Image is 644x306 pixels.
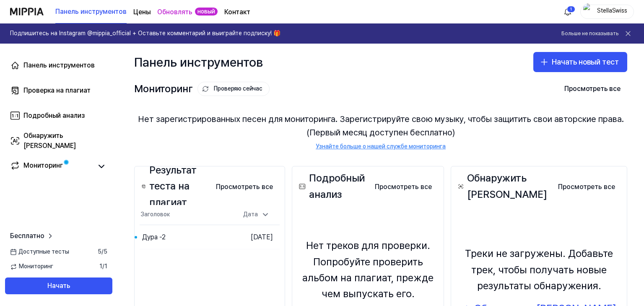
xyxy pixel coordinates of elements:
font: [DATE] [251,233,273,241]
font: Начать новый тест [552,57,619,66]
button: профильStellaSwiss [580,5,634,19]
button: 알림1 [561,5,574,18]
a: Узнайте больше о нашей службе мониторинга [316,143,446,151]
font: Подробный анализ [23,112,85,119]
font: / [101,248,104,255]
font: Заголовок [140,211,170,218]
font: Проверка на плагиат [23,86,91,94]
font: 1 [99,263,102,270]
a: Бесплатно [10,231,55,241]
font: StellaSwiss [597,7,627,14]
font: Просмотреть все [375,183,432,191]
a: Панель инструментов [5,55,112,75]
font: Дура -2 [142,233,166,241]
a: Цены [133,7,151,17]
font: Просмотреть все [558,183,615,191]
font: новый [197,8,215,15]
a: Проверка на плагиат [5,80,112,101]
font: Обнаружить [PERSON_NAME] [23,132,76,150]
a: Подробный анализ [5,106,112,126]
img: 알림 [563,7,573,17]
font: Мониторинг [134,83,192,95]
font: Обновлять [157,8,192,16]
font: / [102,263,104,270]
font: Подпишитесь на Instagram @mippia_official + Оставьте комментарий и выиграйте подписку! 🎁 [10,30,280,36]
img: профиль [583,3,593,20]
a: Просмотреть все [209,178,280,195]
button: Больше не показывать [561,30,619,37]
font: Панель инструментов [23,61,95,69]
font: Дата [243,211,258,218]
button: Начать новый тест [533,52,627,72]
button: Просмотреть все [551,179,622,195]
font: Панель инструментов [134,54,263,70]
font: Результат теста на плагиат [149,164,197,208]
font: Цены [133,8,151,16]
a: Просмотреть все [551,178,622,195]
font: Начать [47,282,70,290]
font: Панель инструментов [55,8,127,16]
font: Нет зарегистрированных песен для мониторинга. Зарегистрируйте свою музыку, чтобы защитить свои ав... [138,114,624,137]
font: Мониторинг [19,263,53,270]
font: 5 [104,248,107,255]
a: Мониторинг [10,161,92,172]
font: Больше не показывать [561,31,619,36]
a: Просмотреть все [368,178,439,195]
a: Обновлять [157,7,192,17]
a: Обнаружить [PERSON_NAME] [5,131,112,151]
font: 1 [570,7,572,11]
button: Просмотреть все [368,179,439,195]
font: Просмотреть все [216,183,273,191]
font: Мониторинг [23,161,63,169]
font: Контакт [224,8,250,16]
font: Доступные тесты [18,248,69,255]
a: Контакт [224,7,250,17]
font: Нет треков для проверки. Попробуйте проверить альбом на плагиат, прежде чем выпускать его. [302,239,434,300]
button: Проверяю сейчас [197,82,270,96]
font: Подробный анализ [309,172,365,200]
a: Панель инструментов [55,0,127,23]
button: Просмотреть все [558,80,627,97]
font: Узнайте больше о нашей службе мониторинга [316,143,446,150]
button: Просмотреть все [209,179,280,195]
font: Обнаружить [PERSON_NAME] [467,172,547,200]
button: Начать [5,277,112,294]
font: 5 [98,248,101,255]
font: 1 [104,263,107,270]
font: Просмотреть все [564,85,621,93]
font: Треки не загружены. Добавьте трек, чтобы получать новые результаты обнаружения. [465,247,613,292]
font: Проверяю сейчас [214,85,262,92]
font: Бесплатно [10,232,44,240]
